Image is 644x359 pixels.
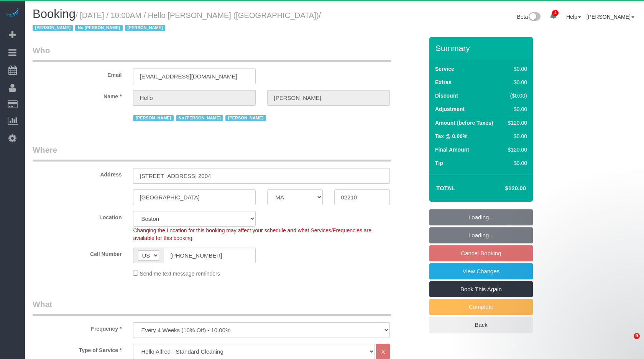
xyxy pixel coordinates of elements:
span: No [PERSON_NAME] [176,115,223,121]
h4: $120.00 [482,185,526,192]
input: City [133,189,256,205]
input: Cell Number [164,248,256,263]
label: Name * [27,90,127,100]
span: 9 [634,333,640,339]
div: $0.00 [505,78,527,86]
label: Type of Service * [27,344,127,354]
label: Discount [435,92,458,100]
div: ($0.00) [505,92,527,100]
strong: Total [436,185,455,191]
iframe: Intercom live chat [618,333,636,351]
label: Frequency * [27,322,127,333]
label: Final Amount [435,146,469,153]
input: Email [133,69,256,84]
span: Booking [33,7,76,21]
a: 4 [546,8,561,24]
small: / [DATE] / 10:00AM / Hello [PERSON_NAME] ([GEOGRAPHIC_DATA]) [33,11,321,33]
label: Cell Number [27,248,127,258]
a: Beta [517,14,541,20]
a: Back [429,317,533,333]
div: $120.00 [505,119,527,127]
span: [PERSON_NAME] [133,115,173,121]
legend: What [33,299,391,316]
div: $0.00 [505,65,527,73]
input: Zip Code [334,189,390,205]
span: Send me text message reminders [140,271,220,277]
label: Location [27,211,127,221]
h3: Summary [435,44,529,52]
label: Amount (before Taxes) [435,119,493,127]
label: Adjustment [435,105,465,113]
img: Automaid Logo [5,8,20,18]
span: No [PERSON_NAME] [75,25,122,31]
div: $0.00 [505,159,527,167]
a: View Changes [429,263,533,279]
span: [PERSON_NAME] [225,115,266,121]
span: 4 [552,10,559,16]
input: Last Name [267,90,390,106]
div: $120.00 [505,146,527,153]
label: Address [27,168,127,178]
label: Tax @ 0.00% [435,132,467,140]
label: Tip [435,159,443,167]
span: [PERSON_NAME] [125,25,165,31]
a: Book This Again [429,281,533,297]
a: [PERSON_NAME] [586,14,634,20]
img: New interface [528,12,540,22]
label: Service [435,65,454,73]
span: Changing the Location for this booking may affect your schedule and what Services/Frequencies are... [133,227,371,241]
label: Email [27,69,127,79]
div: $0.00 [505,132,527,140]
div: $0.00 [505,105,527,113]
legend: Who [33,45,391,62]
label: Extras [435,78,452,86]
span: [PERSON_NAME] [33,25,73,31]
input: First Name [133,90,256,106]
a: Help [566,14,581,20]
legend: Where [33,144,391,162]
